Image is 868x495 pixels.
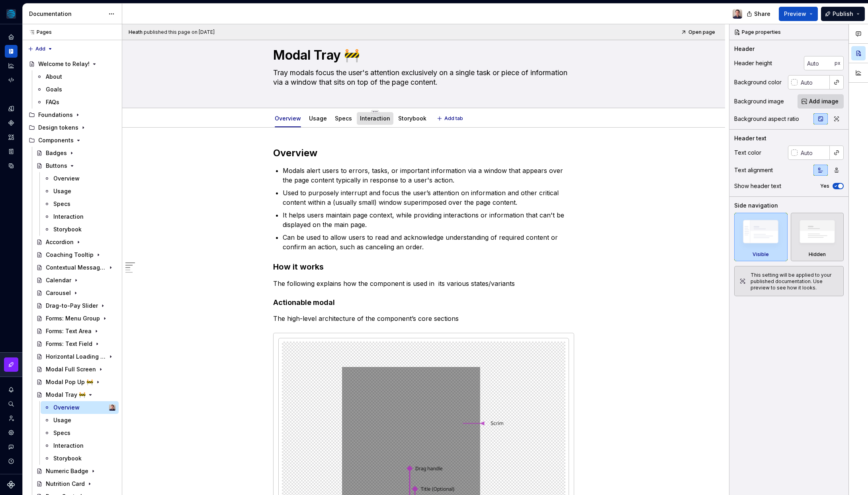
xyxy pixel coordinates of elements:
[5,131,18,144] a: Assets
[5,74,18,86] div: Code automation
[753,251,769,258] div: Visible
[5,159,18,172] a: Data sources
[53,442,84,450] div: Interaction
[734,149,761,157] div: Text color
[38,111,73,119] div: Foundations
[398,115,426,122] a: Storybook
[46,314,100,322] div: Forms: Menu Group
[33,325,119,338] a: Forms: Text Area
[734,97,784,105] div: Background image
[33,248,119,261] a: Coaching Tooltip
[332,110,355,126] div: Specs
[41,198,119,210] a: Specs
[41,210,119,223] a: Interaction
[809,97,839,105] span: Add image
[33,363,119,376] a: Modal Full Screen
[25,134,119,147] div: Components
[272,110,304,126] div: Overview
[273,147,574,159] h2: Overview
[283,188,574,207] p: Used to purposely interrupt and focus the user’s attention on information and other critical cont...
[33,70,119,83] a: About
[798,75,830,89] input: Auto
[357,110,393,126] div: Interaction
[33,478,119,490] a: Nutrition Card
[688,29,715,35] span: Open page
[5,383,18,396] div: Notifications
[33,338,119,350] a: Forms: Text Field
[53,200,70,208] div: Specs
[25,29,52,35] div: Pages
[38,136,74,144] div: Components
[335,115,352,122] a: Specs
[46,391,86,399] div: Modal Tray 🚧
[33,236,119,248] a: Accordion
[804,56,835,70] input: Auto
[833,10,853,18] span: Publish
[5,102,18,115] a: Design tokens
[820,183,829,189] label: Yes
[5,398,18,410] button: Search ⌘K
[395,110,430,126] div: Storybook
[272,66,573,89] textarea: Tray modals focus the user's attention exclusively on a single task or piece of information via a...
[41,414,119,427] a: Usage
[33,465,119,478] a: Numeric Badge
[5,145,18,158] div: Storybook stories
[272,46,573,65] textarea: Modal Tray 🚧
[33,388,119,401] a: Modal Tray 🚧
[33,312,119,325] a: Forms: Menu Group
[33,159,119,172] a: Buttons
[53,213,84,221] div: Interaction
[53,454,82,462] div: Storybook
[5,116,18,129] a: Components
[798,94,844,109] button: Add image
[743,7,776,21] button: Share
[46,289,71,297] div: Carousel
[41,452,119,465] a: Storybook
[46,327,92,335] div: Forms: Text Area
[5,426,18,439] a: Settings
[46,73,62,81] div: About
[33,261,119,274] a: Contextual Messages
[273,314,574,323] p: The high-level architecture of the component’s core sections
[734,78,782,86] div: Background color
[283,233,574,252] p: Can be used to allow users to read and acknowledge understanding of required content or confirm a...
[798,146,830,160] input: Auto
[275,115,301,122] a: Overview
[46,162,67,170] div: Buttons
[46,480,85,488] div: Nutrition Card
[5,31,18,43] a: Home
[273,261,574,272] h3: How it works
[791,213,844,261] div: Hidden
[434,113,467,124] button: Add tab
[46,149,67,157] div: Badges
[41,185,119,198] a: Usage
[283,210,574,229] p: It helps users maintain page context, while providing interactions or information that can't be d...
[46,264,106,272] div: Contextual Messages
[33,376,119,388] a: Modal Pop Up 🚧
[25,58,119,70] a: Welcome to Relay!
[46,251,94,259] div: Coaching Tooltip
[46,378,93,386] div: Modal Pop Up 🚧
[809,251,826,258] div: Hidden
[7,481,15,489] svg: Supernova Logo
[784,10,806,18] span: Preview
[5,45,18,58] a: Documentation
[779,7,818,21] button: Preview
[25,121,119,134] div: Design tokens
[309,115,327,122] a: Usage
[734,115,799,123] div: Background aspect ratio
[821,7,865,21] button: Publish
[33,83,119,96] a: Goals
[41,401,119,414] a: OverviewBobby Tan
[41,439,119,452] a: Interaction
[109,404,115,411] img: Bobby Tan
[46,365,96,373] div: Modal Full Screen
[144,29,215,35] div: published this page on [DATE]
